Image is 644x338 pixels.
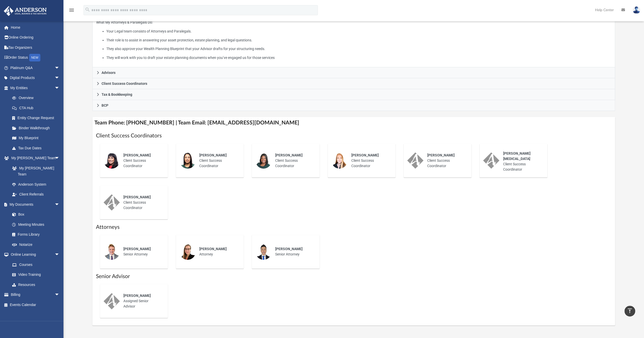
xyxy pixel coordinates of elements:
a: Online Ordering [4,33,67,43]
a: Anderson System [7,179,65,189]
a: My Blueprint [7,133,65,143]
p: What My Attorneys & Paralegals Do: [96,19,611,61]
i: menu [69,7,75,13]
a: Meeting Minutes [7,219,65,230]
img: thumbnail [179,152,196,169]
span: arrow_drop_down [55,290,65,300]
div: Client Success Coordinator [196,149,240,172]
a: Order StatusNEW [4,53,67,63]
span: Tax & Bookkeeping [102,93,132,96]
span: [PERSON_NAME] [275,247,303,251]
span: [PERSON_NAME] [199,247,227,251]
span: Client Success Coordinators [102,82,147,85]
a: BCP [92,100,615,111]
img: thumbnail [104,293,120,309]
div: Client Success Coordinator [499,147,544,176]
a: CTA Hub [7,103,67,113]
a: My Entitiesarrow_drop_down [4,83,67,93]
a: Entity Change Request [7,113,67,123]
h1: Client Success Coordinators [96,132,611,139]
a: Video Training [7,270,62,280]
span: [PERSON_NAME] [351,153,378,157]
li: They will work with you to draft your estate planning documents when you’ve engaged us for those ... [106,55,611,61]
img: thumbnail [331,152,348,169]
img: thumbnail [483,152,499,169]
h1: Attorneys [96,223,611,231]
span: arrow_drop_down [55,153,65,164]
a: Client Referrals [7,189,65,200]
img: User Pic [633,6,640,14]
h4: Team Phone: [PHONE_NUMBER] | Team Email: [EMAIL_ADDRESS][DOMAIN_NAME] [92,117,615,128]
i: vertical_align_top [627,308,633,314]
a: My Documentsarrow_drop_down [4,199,65,210]
div: Senior Attorney [272,243,316,261]
li: Your Legal team consists of Attorneys and Paralegals. [106,28,611,35]
h1: Senior Advisor [96,273,611,280]
a: Tax Due Dates [7,143,67,153]
a: Forms Library [7,230,62,240]
img: thumbnail [255,152,272,169]
div: Client Success Coordinator [348,149,392,172]
span: [PERSON_NAME][MEDICAL_DATA] [503,151,530,161]
a: Events Calendar [4,300,67,310]
div: Client Success Coordinator [120,191,164,214]
span: [PERSON_NAME] [123,153,151,157]
div: Client Success Coordinator [120,149,164,172]
img: thumbnail [407,152,423,169]
img: thumbnail [179,244,196,260]
span: [PERSON_NAME] [427,153,454,157]
a: My [PERSON_NAME] Teamarrow_drop_down [4,153,65,163]
a: menu [69,10,75,13]
span: arrow_drop_down [55,250,65,260]
span: [PERSON_NAME] [123,195,151,199]
li: Their role is to assist in answering your asset protection, estate planning, and legal questions. [106,37,611,43]
a: Courses [7,260,65,270]
a: vertical_align_top [624,306,635,316]
div: Attorneys & Paralegals [92,16,615,67]
a: Tax & Bookkeeping [92,89,615,100]
div: Attorney [196,243,240,261]
a: Resources [7,280,65,290]
div: Senior Attorney [120,243,164,261]
a: Client Success Coordinators [92,78,615,89]
img: thumbnail [104,194,120,211]
a: Overview [7,93,67,103]
div: Client Success Coordinator [423,149,468,172]
i: search [85,7,90,12]
span: Advisors [102,71,115,74]
span: arrow_drop_down [55,63,65,73]
a: Advisors [92,67,615,78]
span: [PERSON_NAME] [275,153,303,157]
div: NEW [29,54,40,61]
span: [PERSON_NAME] [123,247,151,251]
span: [PERSON_NAME] [199,153,227,157]
img: thumbnail [104,244,120,260]
a: Notarize [7,239,65,250]
span: arrow_drop_down [55,199,65,210]
div: Client Success Coordinator [272,149,316,172]
div: Assigned Senior Advisor [120,289,164,313]
a: My [PERSON_NAME] Team [7,163,62,179]
a: Binder Walkthrough [7,123,67,133]
a: Home [4,22,67,33]
a: Tax Organizers [4,42,67,53]
a: Billingarrow_drop_down [4,290,67,300]
span: arrow_drop_down [55,83,65,93]
a: Digital Productsarrow_drop_down [4,73,67,83]
span: BCP [102,104,108,107]
span: [PERSON_NAME] [123,294,151,298]
a: Platinum Q&Aarrow_drop_down [4,63,67,73]
li: They also approve your Wealth Planning Blueprint that your Advisor drafts for your structuring ne... [106,46,611,52]
a: Box [7,210,62,220]
img: thumbnail [255,244,272,260]
img: Anderson Advisors Platinum Portal [2,6,48,16]
a: Online Learningarrow_drop_down [4,250,65,260]
img: thumbnail [104,152,120,169]
span: arrow_drop_down [55,73,65,83]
